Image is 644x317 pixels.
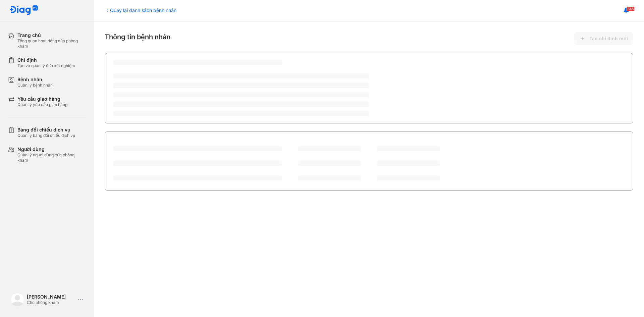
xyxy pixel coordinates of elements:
button: Tạo chỉ định mới [574,32,633,45]
div: Quản lý yêu cầu giao hàng [17,102,67,107]
img: logo [11,293,24,306]
div: Thông tin bệnh nhân [105,32,633,45]
div: Lịch sử chỉ định [113,138,154,146]
div: Chủ phòng khám [27,300,75,305]
span: ‌ [113,146,282,151]
div: [PERSON_NAME] [27,294,75,300]
div: Yêu cầu giao hàng [17,96,67,102]
div: Trang chủ [17,32,86,38]
div: Quản lý bệnh nhân [17,83,53,88]
span: ‌ [113,161,282,166]
span: ‌ [113,73,369,79]
span: ‌ [298,161,361,166]
span: ‌ [113,111,369,116]
span: ‌ [113,175,282,181]
span: Tạo chỉ định mới [589,36,628,42]
span: ‌ [113,60,282,65]
span: ‌ [298,146,361,151]
div: Bảng đối chiếu dịch vụ [17,127,75,133]
div: Chỉ định [17,57,75,63]
span: ‌ [113,92,369,98]
div: Quản lý người dùng của phòng khám [17,152,86,163]
div: Tạo và quản lý đơn xét nghiệm [17,63,75,68]
span: ‌ [298,175,361,181]
div: Quản lý bảng đối chiếu dịch vụ [17,133,75,138]
span: ‌ [377,175,440,181]
div: Bệnh nhân [17,76,53,83]
div: Người dùng [17,146,86,152]
span: ‌ [113,102,369,107]
img: logo [9,5,38,16]
div: Tổng quan hoạt động của phòng khám [17,38,86,49]
span: ‌ [113,83,369,88]
span: ‌ [377,146,440,151]
div: Quay lại danh sách bệnh nhân [105,7,176,14]
span: ‌ [377,161,440,166]
span: 346 [627,6,635,11]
